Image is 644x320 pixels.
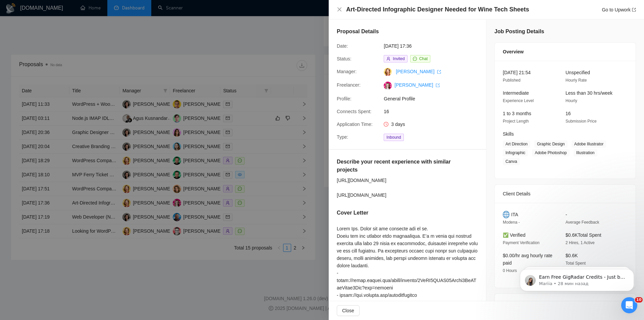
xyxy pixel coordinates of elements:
img: c1qvStQl1zOZ1p4JlAqOAgVKIAP2zxwJfXq9-5qzgDvfiznqwN5naO0dlR9WjNt14c [384,82,392,90]
div: [URL][DOMAIN_NAME] [URL][DOMAIN_NAME] [337,177,473,199]
span: Experience Level [503,98,534,103]
span: Hourly [566,98,577,103]
span: Unspecified [566,70,590,75]
div: Client Details [503,185,628,203]
span: Project Length [503,119,529,124]
span: Connects Spent: [337,109,372,114]
span: Manager: [337,69,357,74]
span: ✅ Verified [503,232,526,238]
span: 0 Hours [503,268,517,273]
img: 🌐 [503,211,509,218]
span: export [632,8,636,12]
span: Intermediate [503,90,529,96]
a: [PERSON_NAME] export [394,82,440,88]
span: Average Feedback [566,220,599,225]
span: 2 Hires, 1 Active [566,240,595,245]
span: Date: [337,43,348,49]
span: Status: [337,56,352,61]
span: clock-circle [384,122,388,127]
span: General Profile [384,95,484,102]
span: Hourly Rate [566,78,587,83]
span: Overview [503,48,524,55]
span: Profile: [337,96,352,101]
span: Modena - [503,220,520,225]
span: Payment Verification [503,240,539,245]
span: [DATE] 21:54 [503,70,531,75]
span: Adobe Photoshop [532,149,569,156]
span: Type: [337,134,348,140]
h5: Cover Letter [337,209,368,217]
span: 1 to 3 months [503,111,531,116]
iframe: Intercom notifications сообщение [510,255,644,302]
span: Canva [503,158,520,165]
h4: Art-Directed Infographic Designer Needed for Wine Tech Sheets [346,5,529,14]
span: message [413,57,417,61]
span: Infographic [503,149,528,156]
div: Job Description [503,294,628,312]
span: Close [342,307,354,314]
span: Published [503,78,521,83]
span: Less than 30 hrs/week [566,90,612,96]
button: Close [337,7,342,12]
span: 16 [566,111,571,116]
span: ITA [511,211,518,218]
iframe: Intercom live chat [621,297,637,313]
button: Close [337,305,360,316]
span: Invited [393,56,405,61]
a: [PERSON_NAME] export [396,69,441,74]
span: Freelancer: [337,82,361,88]
span: [DATE] 17:36 [384,42,484,50]
span: $0.6K Total Spent [566,232,601,238]
span: Submission Price [566,119,597,124]
h5: Describe your recent experience with similar projects [337,158,452,174]
span: Skills [503,131,514,137]
span: close [337,7,342,12]
span: export [436,83,440,87]
span: Inbound [384,134,404,141]
span: 10 [635,297,643,303]
span: Art Direction [503,140,530,148]
a: Go to Upworkexport [602,7,636,12]
span: 16 [384,108,484,115]
span: export [437,70,441,74]
span: Application Time: [337,122,373,127]
span: $0.00/hr avg hourly rate paid [503,253,552,266]
span: $0.6K [566,253,578,258]
span: Adobe Illustrator [572,140,606,148]
span: - [566,212,567,217]
h5: Job Posting Details [494,28,544,36]
span: Graphic Design [534,140,568,148]
span: Illustration [574,149,597,156]
h5: Proposal Details [337,28,379,36]
span: 3 days [391,122,405,127]
span: Chat [419,56,428,61]
span: user-add [386,57,390,61]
